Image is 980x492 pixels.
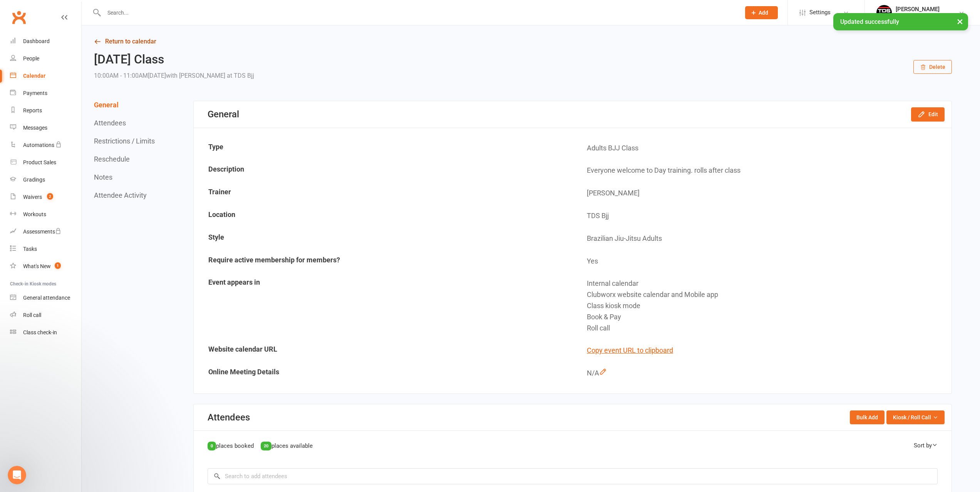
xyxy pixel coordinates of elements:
button: Copy event URL to clipboard [587,345,673,356]
span: places available [271,442,313,449]
button: Bulk Add [850,410,885,424]
button: 1 [20,196,39,211]
div: Jia says… [6,42,148,140]
div: < Not at all satisfied [20,185,112,193]
button: Attendee Activity [94,191,147,199]
div: Book & Pay [587,312,945,323]
span: 2 [47,193,53,200]
div: Payments [23,90,47,96]
div: Attendees [208,412,250,423]
div: Waivers [23,194,42,200]
button: 5 [94,196,112,211]
h2: How satisfied are you with your Clubworx customer support? [20,151,112,175]
a: Product Sales [10,154,81,171]
div: [PERSON_NAME] [896,6,953,13]
button: Gif picker [24,252,30,258]
div: Reports [23,107,42,113]
button: Emoji picker [12,252,18,258]
div: Jia says… [6,24,148,42]
a: Automations [10,137,81,154]
div: I can see that you've approved her payment waiver [DATE] and rescheduled the payment to [DATE] bu... [12,57,120,110]
a: Waivers 2 [10,188,81,206]
span: Kiosk / Roll Call [893,413,931,422]
div: Thanks, [12,114,120,122]
a: Class kiosk mode [10,324,81,341]
span: Add [759,10,768,16]
button: Edit [911,107,945,121]
div: Class kiosk mode [587,300,945,312]
a: Workouts [10,206,81,223]
td: Brazilian Jiu-Jitsu Adults [573,228,951,250]
div: Profile image for Jia [22,4,34,17]
div: Hi [PERSON_NAME],I can see that you've approved her payment waiver [DATE] and rescheduled the pay... [6,42,126,134]
div: Powered by [20,231,112,239]
span: places booked [216,442,254,449]
td: Type [194,137,572,159]
div: Class check-in [23,329,57,335]
div: Completely satisfied > [20,214,112,222]
img: thumb_image1696914579.png [876,5,892,20]
div: [PERSON_NAME] [12,122,120,129]
div: 20 [261,442,271,450]
td: Description [194,160,572,182]
div: Calendar [23,73,45,79]
div: Updated successfully [833,13,968,30]
div: Sort by [914,441,938,450]
b: Jia [51,26,58,32]
p: Active [37,10,53,17]
td: Style [194,228,572,250]
button: Home [121,3,135,18]
div: General attendance [23,295,70,301]
div: Messages [23,125,47,131]
button: Kiosk / Roll Call [886,410,945,424]
iframe: Intercom live chat [8,466,26,484]
a: Tasks [10,240,81,258]
span: 3 [58,199,74,207]
div: Hi [PERSON_NAME], [12,46,120,54]
div: Roll call [587,323,945,334]
button: Upload attachment [37,252,43,258]
button: go back [5,3,20,18]
td: Online Meeting Details [194,362,572,384]
div: N/A [587,368,945,379]
a: Payments [10,85,81,102]
td: Adults BJJ Class [573,137,951,159]
h2: [DATE] Class [94,53,254,66]
button: Restrictions / Limits [94,137,155,145]
a: Dashboard [10,33,81,50]
input: Search... [102,7,735,18]
textarea: Message… [7,236,147,249]
button: General [94,101,119,109]
div: 0 [208,442,216,450]
a: General attendance kiosk mode [10,289,81,307]
span: 1 [55,262,61,269]
span: at TDS Bjj [227,72,254,79]
a: Assessments [10,223,81,240]
div: Internal calendar [587,278,945,289]
button: Send a message… [132,249,144,261]
div: People [23,55,39,62]
td: Website calendar URL [194,340,572,362]
div: [PERSON_NAME]-tds-bjj [896,13,953,20]
button: × [953,13,967,30]
div: joined the conversation [51,25,112,32]
div: Profile image for Jia [41,25,49,33]
a: Reports [10,102,81,119]
button: Notes [94,173,112,181]
a: InMoment [68,232,95,238]
div: Workouts [23,211,46,217]
div: What's New [23,263,51,269]
span: with [PERSON_NAME] [166,72,225,79]
a: Messages [10,119,81,137]
span: 5 [95,199,111,207]
td: [PERSON_NAME] [573,182,951,204]
td: Event appears in [194,273,572,339]
div: Toby says… [6,140,148,248]
td: Location [194,205,572,227]
input: Search to add attendees [208,468,938,484]
td: Yes [573,250,951,272]
div: Dashboard [23,38,50,44]
a: Return to calendar [94,36,952,47]
div: 10:00AM - 11:00AM[DATE] [94,70,254,81]
td: TDS Bjj [573,205,951,227]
